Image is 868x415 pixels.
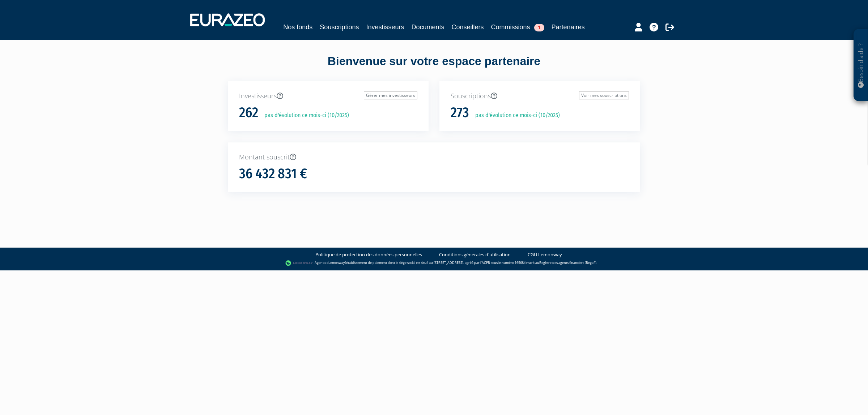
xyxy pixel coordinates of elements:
[366,22,404,32] a: Investisseurs
[328,260,345,265] a: Lemonway
[320,22,359,32] a: Souscriptions
[579,91,629,99] a: Voir mes souscriptions
[222,53,646,81] div: Bienvenue sur votre espace partenaire
[528,251,562,258] a: CGU Lemonway
[857,33,865,98] p: Besoin d'aide ?
[552,22,585,32] a: Partenaires
[239,91,417,101] p: Investisseurs
[470,111,560,120] p: pas d'évolution ce mois-ci (10/2025)
[534,24,544,31] span: 1
[451,105,469,120] h1: 273
[239,166,307,181] h1: 36 432 831 €
[7,260,861,267] div: - Agent de (établissement de paiement dont le siège social est situé au [STREET_ADDRESS], agréé p...
[539,260,596,265] a: Registre des agents financiers (Regafi)
[239,153,629,162] p: Montant souscrit
[491,22,544,32] a: Commissions1
[439,251,511,258] a: Conditions générales d'utilisation
[411,22,444,32] a: Documents
[315,251,422,258] a: Politique de protection des données personnelles
[364,91,417,99] a: Gérer mes investisseurs
[190,13,265,26] img: 1732889491-logotype_eurazeo_blanc_rvb.png
[283,22,312,32] a: Nos fonds
[239,105,258,120] h1: 262
[451,91,629,101] p: Souscriptions
[285,260,313,267] img: logo-lemonway.png
[452,22,484,32] a: Conseillers
[259,111,349,120] p: pas d'évolution ce mois-ci (10/2025)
